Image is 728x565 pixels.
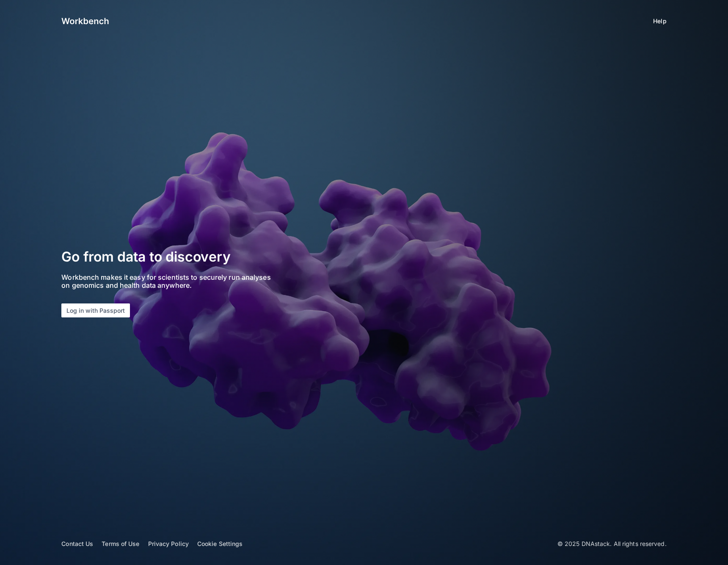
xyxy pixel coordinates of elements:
button: Log in with Passport [61,303,130,317]
a: Terms of Use [102,540,139,547]
a: Contact Us [61,540,93,547]
a: Cookie Settings [197,540,243,547]
p: © 2025 DNAstack. All rights reserved. [557,540,667,548]
a: Help [653,17,666,25]
p: Workbench makes it easy for scientists to securely run analyses on genomics and health data anywh... [61,273,280,290]
a: Privacy Policy [148,540,189,547]
h2: Go from data to discovery [61,248,297,267]
img: logo [61,16,109,26]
